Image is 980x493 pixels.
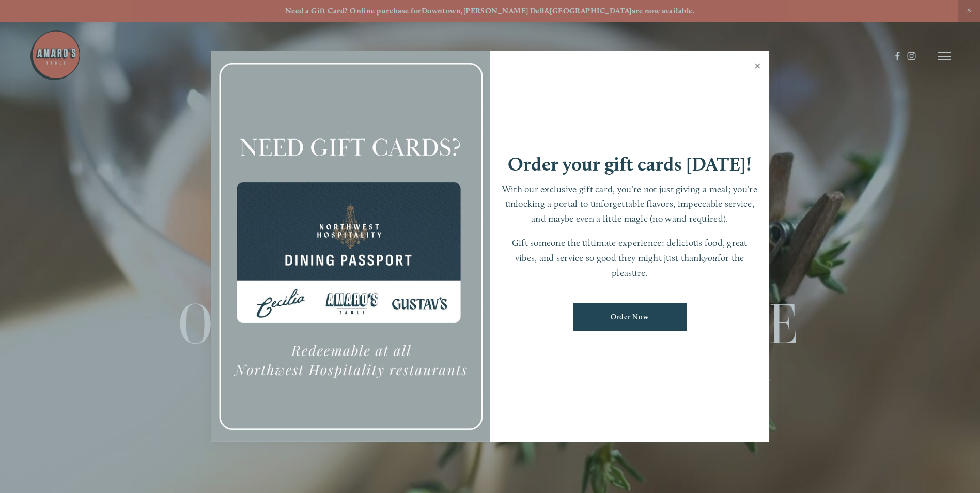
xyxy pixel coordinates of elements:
[704,252,718,263] em: you
[748,53,768,82] a: Close
[573,303,687,331] a: Order Now
[501,182,759,226] p: With our exclusive gift card, you’re not just giving a meal; you’re unlocking a portal to unforge...
[501,236,759,280] p: Gift someone the ultimate experience: delicious food, great vibes, and service so good they might...
[508,155,752,174] h1: Order your gift cards [DATE]!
